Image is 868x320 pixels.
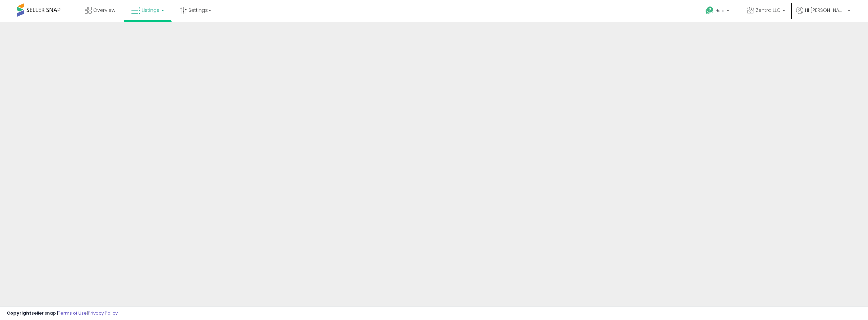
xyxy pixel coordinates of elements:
span: Help [715,8,725,14]
span: Zentra LLC [756,7,781,14]
i: Get Help [705,6,714,15]
a: Hi [PERSON_NAME] [796,7,850,22]
span: Overview [93,7,115,14]
span: Listings [142,7,159,14]
span: Hi [PERSON_NAME] [805,7,846,14]
a: Help [700,1,736,22]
